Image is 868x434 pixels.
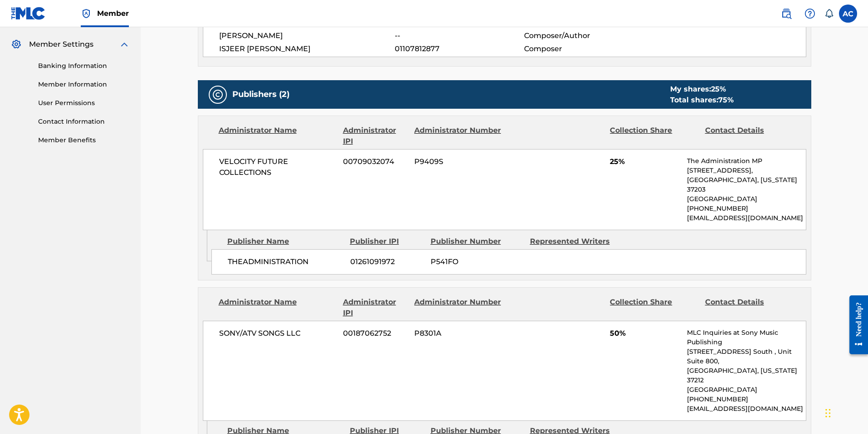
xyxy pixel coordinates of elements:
[38,98,130,108] a: User Permissions
[343,125,407,147] div: Administrator IPI
[718,96,734,104] span: 75 %
[414,328,502,339] span: P8301A
[781,8,792,19] img: search
[839,5,857,23] div: User Menu
[343,297,407,318] div: Administrator IPI
[711,85,726,93] span: 25 %
[38,61,130,71] a: Banking Information
[705,125,793,147] div: Contact Details
[431,256,523,267] span: P541FO
[81,8,92,19] img: Top Rightsholder
[530,236,623,247] div: Represented Writers
[670,84,734,95] div: My shares:
[804,8,815,19] img: help
[228,256,343,267] span: THEADMINISTRATION
[843,289,868,362] iframe: Resource Center
[227,236,343,247] div: Publisher Name
[687,194,805,204] p: [GEOGRAPHIC_DATA]
[687,204,805,213] p: [PHONE_NUMBER]
[11,7,46,20] img: MLC Logo
[38,135,130,145] a: Member Benefits
[610,125,698,147] div: Collection Share
[219,125,336,147] div: Administrator Name
[219,43,395,54] span: ISJEER [PERSON_NAME]
[29,39,93,50] span: Member Settings
[524,30,642,41] span: Composer/Author
[350,236,424,247] div: Publisher IPI
[38,80,130,89] a: Member Information
[414,156,502,167] span: P9409S
[343,156,407,167] span: 00709032074
[38,117,130,126] a: Contact Information
[97,8,129,19] span: Member
[119,39,130,50] img: expand
[687,385,805,395] p: [GEOGRAPHIC_DATA]
[414,125,502,147] div: Administrator Number
[610,156,680,167] span: 25%
[687,166,805,175] p: [STREET_ADDRESS],
[219,156,337,178] span: VELOCITY FUTURE COLLECTIONS
[395,30,524,41] span: --
[687,328,805,347] p: MLC Inquiries at Sony Music Publishing
[343,328,407,339] span: 00187062752
[414,297,502,318] div: Administrator Number
[670,95,734,106] div: Total shares:
[11,39,22,50] img: Member Settings
[777,5,795,23] a: Public Search
[823,391,868,434] iframe: Chat Widget
[687,175,805,194] p: [GEOGRAPHIC_DATA], [US_STATE] 37203
[687,213,805,223] p: [EMAIL_ADDRESS][DOMAIN_NAME]
[219,328,337,339] span: SONY/ATV SONGS LLC
[431,236,523,247] div: Publisher Number
[687,404,805,414] p: [EMAIL_ADDRESS][DOMAIN_NAME]
[801,5,819,23] div: Help
[824,9,834,18] div: Notifications
[350,256,424,267] span: 01261091972
[219,297,336,318] div: Administrator Name
[395,43,524,54] span: 01107812877
[219,30,395,41] span: [PERSON_NAME]
[687,156,805,166] p: The Administration MP
[212,89,223,100] img: Publishers
[687,395,805,404] p: [PHONE_NUMBER]
[232,89,289,100] h5: Publishers (2)
[705,297,793,318] div: Contact Details
[524,43,642,54] span: Composer
[610,328,680,339] span: 50%
[610,297,698,318] div: Collection Share
[687,366,805,385] p: [GEOGRAPHIC_DATA], [US_STATE] 37212
[825,400,831,427] div: Drag
[687,347,805,366] p: [STREET_ADDRESS] South , Unit Suite 800,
